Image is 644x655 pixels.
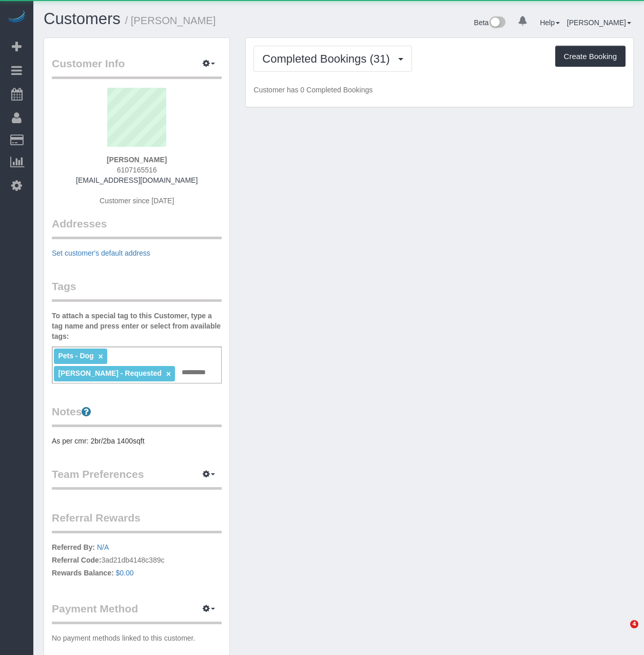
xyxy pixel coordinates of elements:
legend: Tags [52,279,222,302]
button: Completed Bookings (31) [253,46,412,72]
span: [PERSON_NAME] - Requested [58,369,161,377]
p: 3ad21db4148c389c [52,542,222,581]
a: Customers [44,10,121,28]
button: Create Booking [555,46,626,67]
legend: Notes [52,404,222,427]
span: Customer since [DATE] [100,197,174,205]
legend: Customer Info [52,56,222,79]
a: × [99,352,103,361]
label: Referral Code: [52,555,101,565]
a: [PERSON_NAME] [567,18,631,27]
legend: Payment Method [52,601,222,624]
legend: Team Preferences [52,467,222,490]
label: Rewards Balance: [52,568,114,578]
iframe: Intercom live chat [609,620,634,645]
pre: As per cmr: 2br/2ba 1400sqft [52,436,222,446]
img: New interface [489,16,505,30]
legend: Referral Rewards [52,510,222,533]
p: No payment methods linked to this customer. [52,633,222,643]
label: To attach a special tag to this Customer, type a tag name and press enter or select from availabl... [52,311,222,341]
a: [EMAIL_ADDRESS][DOMAIN_NAME] [76,176,198,184]
span: Completed Bookings (31) [262,52,395,65]
p: Customer has 0 Completed Bookings [253,85,626,95]
a: N/A [97,543,109,551]
a: $0.00 [116,569,134,577]
span: 4 [630,620,638,628]
label: Referred By: [52,542,95,552]
small: / [PERSON_NAME] [125,15,216,26]
strong: [PERSON_NAME] [107,156,167,164]
a: Set customer's default address [52,249,150,257]
span: 6107165516 [117,166,157,174]
a: Beta [474,18,506,27]
a: × [166,370,171,378]
span: Pets - Dog [58,352,93,360]
a: Help [540,18,560,27]
img: Automaid Logo [6,10,27,25]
